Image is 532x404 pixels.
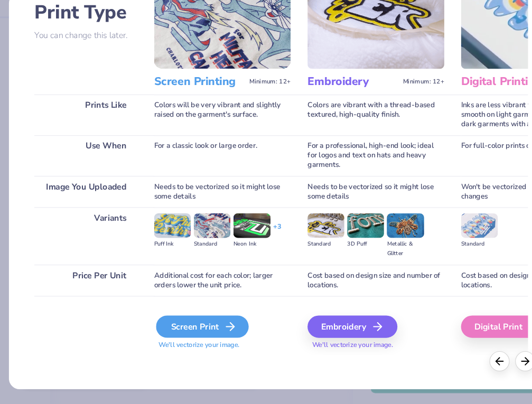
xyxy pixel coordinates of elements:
div: Embroidery [291,320,376,341]
div: Standard [436,248,471,257]
div: For a professional, high-end look; ideal for logos and text on hats and heavy garments. [291,149,421,188]
div: Use When [32,149,130,188]
div: Additional cost for each color; larger orders lower the unit price. [146,272,275,302]
span: We'll vectorize your image. [146,343,275,352]
span: Minimum: 12+ [236,95,275,102]
span: We'll vectorize your image. [291,343,421,352]
img: Neon Ink [221,223,256,247]
button: Close [499,19,519,39]
img: Standard [291,223,326,247]
img: Puff Ink [146,223,181,247]
img: Standard [436,223,471,247]
div: Image You Uploaded [32,188,130,218]
p: You can change this later. [32,51,130,60]
div: Price Per Unit [32,272,130,302]
div: Neon Ink [221,248,256,257]
div: Colors will be very vibrant and slightly raised on the garment's surface. [146,111,275,149]
span: Minimum: 12+ [381,95,421,102]
div: Screen Print [147,320,235,341]
h3: Screen Printing [146,92,232,106]
img: 3D Puff [329,223,363,247]
div: Colors are vibrant with a thread-based textured, high-quality finish. [291,111,421,149]
div: Standard [183,248,218,257]
h3: Embroidery [291,92,377,106]
h3: Digital Printing [436,92,522,106]
div: Standard [291,248,326,257]
div: Puff Ink [146,248,181,257]
div: Digital Print [436,320,524,341]
div: + 3 [259,231,266,249]
div: Prints Like [32,111,130,149]
div: Cost based on design size and number of locations. [291,272,421,302]
img: Standard [183,223,218,247]
div: For a classic look or large order. [146,149,275,188]
div: 3D Puff [329,248,363,257]
div: Needs to be vectorized so it might lose some details [291,188,421,218]
div: Metallic & Glitter [366,248,401,266]
div: Variants [32,218,130,272]
div: Needs to be vectorized so it might lose some details [146,188,275,218]
img: Metallic & Glitter [366,223,401,247]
